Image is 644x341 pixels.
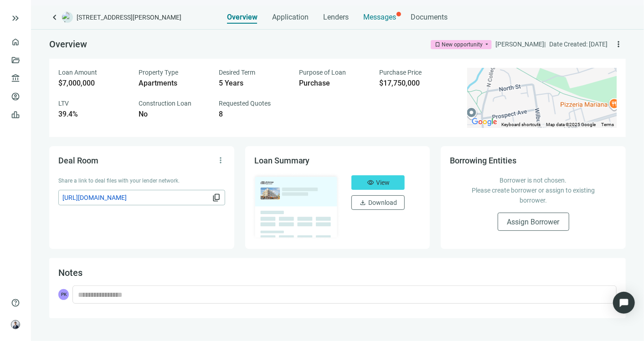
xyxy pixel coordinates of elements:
[216,156,225,165] span: more_vert
[469,116,500,128] img: Google
[376,179,390,186] span: View
[58,156,98,165] span: Deal Room
[139,69,178,76] span: Property Type
[546,122,596,127] span: Map data ©2025 Google
[351,175,405,190] button: visibilityView
[11,74,17,83] span: account_balance
[442,40,483,49] div: New opportunity
[459,175,608,185] p: Borrower is not chosen.
[219,100,271,107] span: Requested Quotes
[58,289,69,300] span: PK
[611,37,626,51] button: more_vert
[273,13,309,22] span: Application
[58,100,69,107] span: LTV
[11,321,20,329] img: avatar
[359,199,366,206] span: download
[252,173,341,240] img: dealOverviewImg
[213,153,228,168] button: more_vert
[379,79,448,88] div: $17,750,000
[219,79,288,88] div: 5 Years
[254,156,310,165] span: Loan Summary
[299,79,368,88] div: Purchase
[58,69,97,76] span: Loan Amount
[614,40,623,49] span: more_vert
[411,13,448,22] span: Documents
[613,292,635,314] div: Open Intercom Messenger
[227,13,258,22] span: Overview
[367,179,374,186] span: visibility
[459,185,608,205] p: Please create borrower or assign to existing borrower.
[58,79,128,88] div: $7,000,000
[49,12,60,23] a: keyboard_arrow_left
[10,13,21,24] button: keyboard_double_arrow_right
[77,13,181,22] span: [STREET_ADDRESS][PERSON_NAME]
[299,69,346,76] span: Purpose of Loan
[58,110,128,119] div: 39.4%
[601,122,614,127] a: Terms (opens in new tab)
[139,79,208,88] div: Apartments
[58,178,180,184] span: Share a link to deal files with your lender network.
[469,116,500,128] a: Open this area in Google Maps (opens a new window)
[368,199,397,206] span: Download
[219,69,255,76] span: Desired Term
[379,69,422,76] span: Purchase Price
[324,13,349,22] span: Lenders
[364,13,397,21] span: Messages
[498,213,569,231] button: Assign Borrower
[507,218,560,226] span: Assign Borrower
[11,298,20,307] span: help
[450,156,516,165] span: Borrowing Entities
[495,39,546,49] div: [PERSON_NAME] |
[351,195,405,210] button: downloadDownload
[501,122,541,128] button: Keyboard shortcuts
[139,110,208,119] div: No
[49,39,87,50] span: Overview
[549,39,608,49] div: Date Created: [DATE]
[212,193,221,202] span: content_copy
[139,100,191,107] span: Construction Loan
[62,12,73,23] img: deal-logo
[62,193,210,203] span: [URL][DOMAIN_NAME]
[219,110,288,119] div: 8
[434,41,441,48] span: bookmark
[58,267,82,278] span: Notes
